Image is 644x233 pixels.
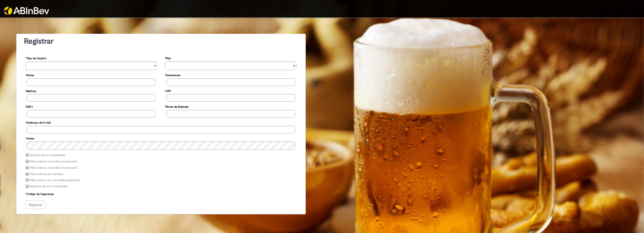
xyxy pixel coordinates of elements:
label: CPF [165,87,171,94]
label: Pelo menos um número. [30,172,64,176]
label: Pelo menos uma letra maiúscula. [30,160,78,164]
label: Sobrenome [165,71,180,78]
label: Mínimo de 10 caracteres. [30,153,66,157]
label: CNPJ [25,103,33,110]
label: Tipo de Usuário [25,54,46,62]
h1: Registrar [24,37,298,45]
label: Endereço de E-mail [25,119,51,126]
label: Máximo de 40 Caracteres. [30,185,68,189]
label: Código de Segurança [25,190,54,197]
label: Telefone [25,87,36,94]
img: ABInbev-white.png [4,7,49,15]
label: Senha [25,134,34,142]
label: Pelo menos uma letra minúscula. [30,166,77,170]
label: Nome [25,71,34,78]
label: País [165,54,171,62]
label: Nome da Empresa [165,103,189,110]
label: Pelo menos um caractere especial. [30,178,80,182]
